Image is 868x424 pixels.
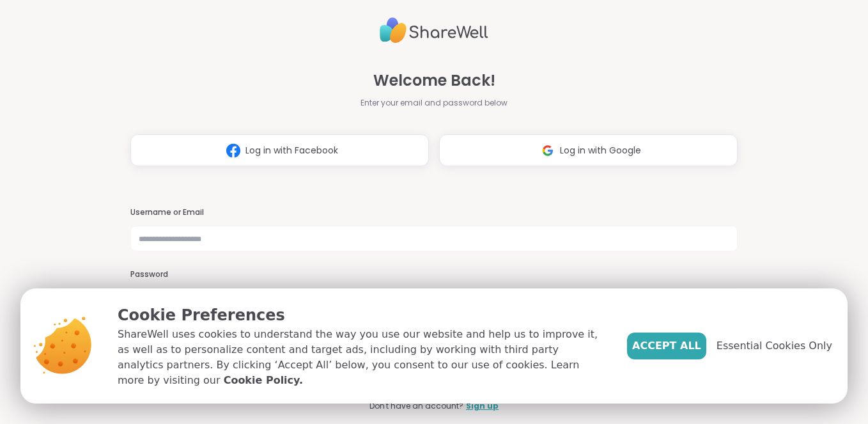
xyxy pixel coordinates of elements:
[632,338,701,354] span: Accept All
[130,134,429,166] button: Log in with Facebook
[717,338,832,354] span: Essential Cookies Only
[224,373,303,388] a: Cookie Policy.
[380,12,488,49] img: ShareWell Logo
[130,269,738,280] h3: Password
[536,139,560,162] img: ShareWell Logomark
[221,139,245,162] img: ShareWell Logomark
[373,69,495,92] span: Welcome Back!
[360,97,508,109] span: Enter your email and password below
[560,144,641,157] span: Log in with Google
[130,207,738,218] h3: Username or Email
[118,327,607,388] p: ShareWell uses cookies to understand the way you use our website and help us to improve it, as we...
[466,400,499,412] a: Sign up
[439,134,738,166] button: Log in with Google
[118,304,607,327] p: Cookie Preferences
[369,400,463,412] span: Don't have an account?
[245,144,338,157] span: Log in with Facebook
[627,333,706,359] button: Accept All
